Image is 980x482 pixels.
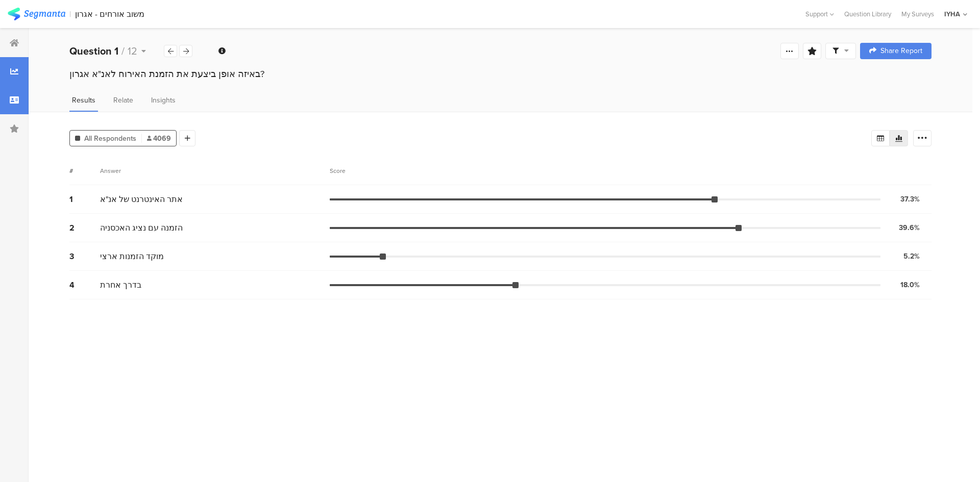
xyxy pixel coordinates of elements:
span: 12 [128,43,137,59]
span: 4069 [147,133,171,144]
div: | [69,8,71,20]
span: הזמנה עם נציג האכסניה [100,222,183,234]
span: Results [72,95,95,106]
div: Score [330,166,351,175]
div: 1 [69,193,100,205]
div: # [69,166,100,175]
b: Question 1 [69,43,118,59]
span: מוקד הזמנות ארצי [100,250,164,262]
div: Support [805,6,834,22]
div: 4 [69,279,100,291]
span: All Respondents [84,133,136,144]
div: 2 [69,222,100,234]
div: 37.3% [900,194,920,205]
div: משוב אורחים - אגרון [75,9,144,19]
img: segmanta logo [8,8,65,20]
span: אתר האינטרנט של אנ"א [100,193,183,205]
div: 3 [69,250,100,262]
div: באיזה אופן ביצעת את הזמנת האירוח לאנ"א אגרון? [69,67,932,81]
span: Share Report [880,47,922,55]
span: בדרך אחרת [100,279,141,291]
span: Insights [151,95,176,106]
span: / [121,43,125,59]
div: Answer [100,166,121,175]
a: Question Library [839,9,896,19]
span: Relate [113,95,133,106]
div: 5.2% [903,251,920,262]
a: My Surveys [896,9,939,19]
div: 39.6% [899,222,920,233]
div: 18.0% [900,280,920,290]
div: IYHA [944,9,960,19]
